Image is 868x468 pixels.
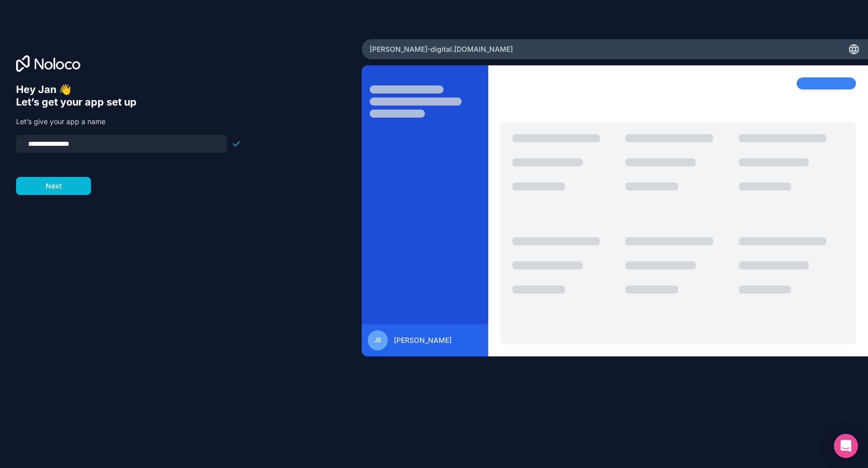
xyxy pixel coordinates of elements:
[16,177,91,195] button: Next
[394,335,452,345] span: [PERSON_NAME]
[370,44,513,54] span: [PERSON_NAME]-digital .[DOMAIN_NAME]
[16,83,241,96] h6: Hey Jan 👋
[16,96,241,109] h6: Let’s get your app set up
[16,117,241,127] p: Let’s give your app a name
[374,336,381,344] span: JE
[834,434,858,458] div: Open Intercom Messenger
